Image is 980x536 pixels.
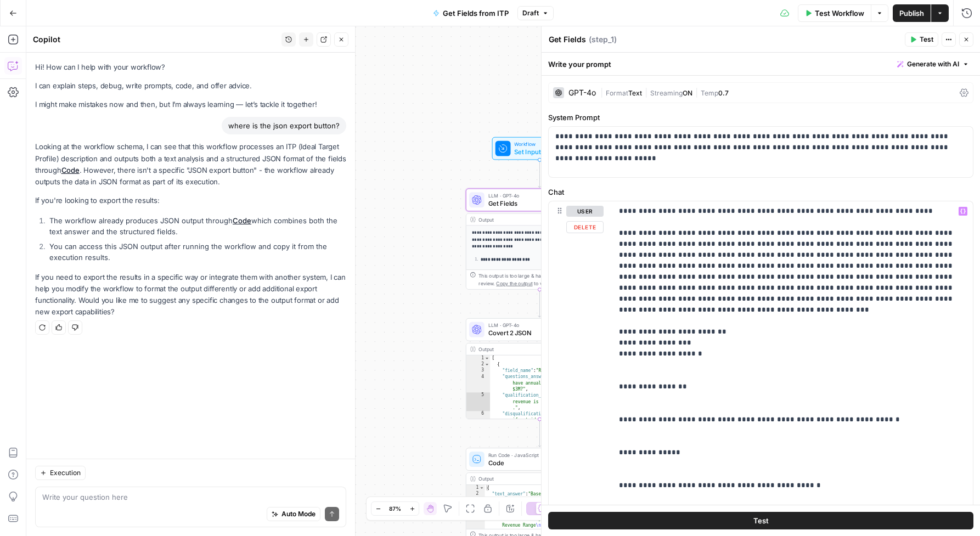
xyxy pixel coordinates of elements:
[426,4,515,22] button: Get Fields from ITP
[893,4,931,22] button: Publish
[907,59,959,69] span: Generate with AI
[488,192,588,200] span: LLM · GPT-4o
[466,368,490,374] div: 3
[478,216,599,223] div: Output
[267,507,320,521] button: Auto Mode
[514,147,561,156] span: Set Inputs
[47,215,346,237] li: The workflow already produces JSON output through which combines both the text answer and the str...
[566,206,604,217] button: user
[718,89,729,97] span: 0.7
[466,411,490,424] div: 6
[50,468,81,478] span: Execution
[548,112,973,123] label: System Prompt
[35,272,346,318] p: If you need to export the results in a specific way or integrate them with another system, I can ...
[47,241,346,263] li: You can access this JSON output after running the workflow and copy it from the execution results.
[389,504,401,513] span: 87%
[517,6,554,20] button: Draft
[488,451,588,459] span: Run Code · JavaScript
[905,32,938,47] button: Test
[692,87,701,98] span: |
[650,89,683,97] span: Streaming
[466,485,485,491] div: 1
[701,89,718,97] span: Temp
[642,87,650,98] span: |
[683,89,692,97] span: ON
[566,221,604,233] button: Delete
[488,328,588,337] span: Covert 2 JSON
[466,356,490,362] div: 1
[549,34,586,45] textarea: Get Fields
[753,515,769,526] span: Test
[222,117,346,134] div: where is the json export button?
[466,137,613,160] div: WorkflowSet InputsInputs
[893,57,973,71] button: Generate with AI
[488,458,588,467] span: Code
[61,166,80,174] a: Code
[281,509,316,519] span: Auto Mode
[798,4,871,22] button: Test Workflow
[488,321,588,329] span: LLM · GPT-4o
[522,8,539,18] span: Draft
[233,216,251,225] a: Code
[514,140,561,148] span: Workflow
[568,89,596,97] div: GPT-4o
[466,392,490,411] div: 5
[589,34,617,45] span: ( step_1 )
[35,466,86,480] button: Execution
[920,35,933,44] span: Test
[542,53,980,75] div: Write your prompt
[485,356,490,362] span: Toggle code folding, rows 1 through 106
[466,318,613,419] div: LLM · GPT-4oCovert 2 JSONStep 5Output[ { "field_name":"Revenue Range", "questions_answered":"Does...
[35,61,346,73] p: Hi! How can I help with your workflow?
[35,195,346,206] p: If you're looking to export the results:
[488,199,588,208] span: Get Fields
[35,99,346,110] p: I might make mistakes now and then, but I’m always learning — let’s tackle it together!
[815,8,864,19] span: Test Workflow
[33,34,278,45] div: Copilot
[478,272,609,287] div: This output is too large & has been abbreviated for review. to view the full content.
[479,485,485,491] span: Toggle code folding, rows 1 through 3
[548,187,973,198] label: Chat
[478,475,599,483] div: Output
[35,141,346,188] p: Looking at the workflow schema, I can see that this workflow processes an ITP (Ideal Target Profi...
[443,8,509,19] span: Get Fields from ITP
[35,80,346,92] p: I can explain steps, debug, write prompts, code, and offer advice.
[466,374,490,393] div: 4
[600,87,606,98] span: |
[478,345,599,353] div: Output
[606,89,628,97] span: Format
[548,512,973,529] button: Test
[899,8,924,19] span: Publish
[628,89,642,97] span: Text
[496,280,532,286] span: Copy the output
[466,362,490,368] div: 2
[485,362,490,368] span: Toggle code folding, rows 2 through 9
